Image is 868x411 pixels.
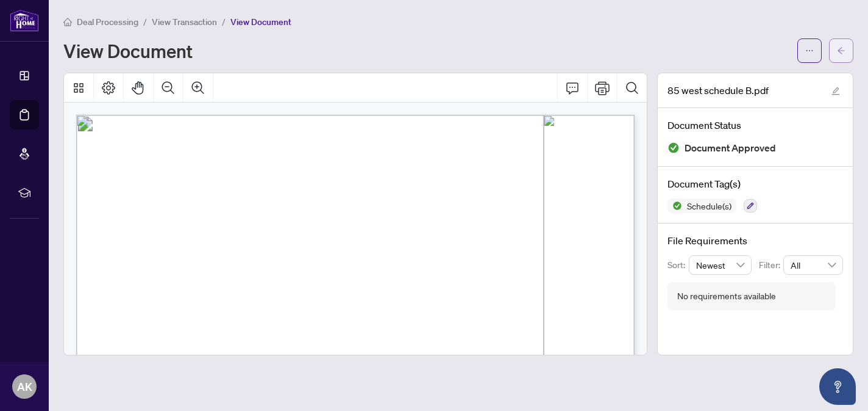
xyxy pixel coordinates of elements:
span: edit [831,87,840,95]
img: Status Icon [667,198,682,213]
img: Document Status [667,142,680,154]
span: Document Approved [685,140,776,156]
h4: File Requirements [667,233,843,248]
img: logo [10,9,39,32]
h4: Document Tag(s) [667,176,843,191]
span: Newest [696,256,745,274]
span: Schedule(s) [682,202,736,210]
span: ellipsis [805,46,814,55]
span: View Document [230,16,291,27]
span: 85 west schedule B.pdf [667,83,769,98]
h1: View Document [63,41,193,60]
span: arrow-left [837,46,845,55]
span: View Transaction [152,16,217,27]
span: home [63,18,72,26]
span: AK [17,378,32,395]
div: No requirements available [677,289,776,303]
h4: Document Status [667,118,843,133]
li: / [222,15,226,29]
p: Sort: [667,258,689,272]
span: All [791,256,836,274]
p: Filter: [759,258,783,272]
span: Deal Processing [77,16,138,27]
li: / [143,15,147,29]
button: Open asap [819,368,856,405]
